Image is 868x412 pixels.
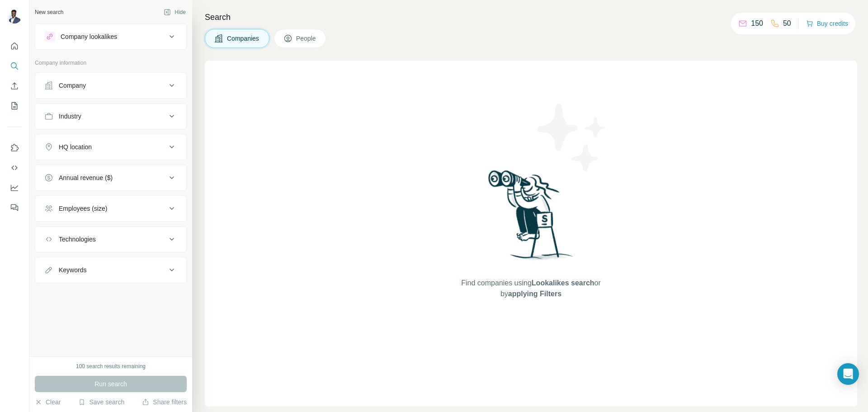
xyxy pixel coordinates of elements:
div: Technologies [59,235,96,244]
button: Technologies [35,228,186,250]
button: Search [7,58,22,74]
button: Employees (size) [35,198,186,219]
button: HQ location [35,136,186,158]
div: Employees (size) [59,204,107,213]
div: Annual revenue ($) [59,173,113,182]
button: Use Surfe API [7,160,22,176]
img: Surfe Illustration - Stars [531,97,613,178]
div: HQ location [59,142,92,152]
span: People [296,34,317,43]
p: Company information [35,59,187,67]
div: 100 search results remaining [76,362,146,370]
button: Company lookalikes [35,26,186,47]
button: My lists [7,98,22,114]
div: Industry [59,112,81,121]
button: Hide [157,5,192,19]
p: 50 [783,18,791,29]
div: Keywords [59,265,86,275]
button: Industry [35,105,186,127]
img: Surfe Illustration - Woman searching with binoculars [484,168,578,269]
div: Company [59,81,86,90]
div: Open Intercom Messenger [837,363,859,385]
span: Lookalikes search [532,279,594,287]
button: Company [35,75,186,96]
h4: Search [205,11,857,24]
button: Annual revenue ($) [35,167,186,189]
button: Enrich CSV [7,78,22,94]
div: Company lookalikes [61,32,117,41]
div: New search [35,8,63,16]
button: Buy credits [806,17,848,30]
button: Quick start [7,38,22,54]
button: Dashboard [7,180,22,196]
span: Companies [227,34,260,43]
button: Feedback [7,199,22,216]
img: Avatar [7,9,22,24]
span: applying Filters [508,290,561,298]
button: Save search [78,398,124,407]
button: Clear [35,398,61,407]
p: 150 [751,18,763,29]
span: Find companies using or by [458,278,603,299]
button: Keywords [35,259,186,281]
button: Use Surfe on LinkedIn [7,140,22,156]
button: Share filters [142,398,187,407]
